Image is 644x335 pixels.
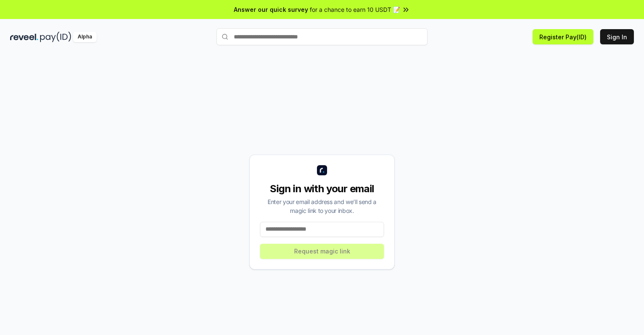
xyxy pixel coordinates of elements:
span: for a chance to earn 10 USDT 📝 [310,5,400,14]
div: Enter your email address and we’ll send a magic link to your inbox. [260,197,384,215]
img: reveel_dark [10,32,38,42]
img: logo_small [317,165,327,175]
span: Answer our quick survey [234,5,308,14]
button: Sign In [600,29,634,44]
button: Register Pay(ID) [533,29,593,44]
img: pay_id [40,32,71,42]
div: Sign in with your email [260,182,384,196]
div: Alpha [73,32,97,42]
